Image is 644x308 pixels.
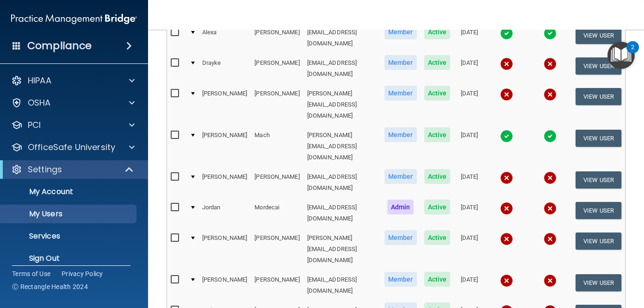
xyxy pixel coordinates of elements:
p: PCI [28,119,41,131]
img: tick.e7d51cea.svg [500,27,513,40]
td: [DATE] [454,167,485,198]
p: OfficeSafe University [28,142,115,153]
h4: Compliance [27,39,92,52]
td: Mach [251,126,303,167]
td: [PERSON_NAME] [251,84,303,126]
td: [PERSON_NAME] [198,270,251,301]
td: [EMAIL_ADDRESS][DOMAIN_NAME] [303,167,381,198]
span: Active [424,25,451,39]
td: [EMAIL_ADDRESS][DOMAIN_NAME] [303,53,381,84]
span: Active [424,55,451,70]
td: [PERSON_NAME] [251,167,303,198]
button: View User [576,233,621,250]
img: PMB logo [11,10,137,28]
span: Member [384,169,417,184]
p: My Users [6,209,132,219]
td: Jordan [198,198,251,228]
button: View User [576,202,621,219]
td: [PERSON_NAME] [198,126,251,167]
span: Member [384,86,417,101]
img: cross.ca9f0e7f.svg [500,57,513,70]
td: [DATE] [454,23,485,53]
td: [PERSON_NAME] [198,228,251,270]
img: cross.ca9f0e7f.svg [500,233,513,245]
td: [PERSON_NAME] [251,228,303,270]
span: Active [424,230,451,245]
img: cross.ca9f0e7f.svg [544,233,557,245]
span: Active [424,272,451,287]
span: Member [384,127,417,142]
p: My Account [6,187,132,196]
img: cross.ca9f0e7f.svg [500,274,513,287]
img: cross.ca9f0e7f.svg [544,274,557,287]
span: Member [384,55,417,70]
td: [EMAIL_ADDRESS][DOMAIN_NAME] [303,198,381,228]
span: Member [384,230,417,245]
a: Settings [11,164,134,175]
td: [EMAIL_ADDRESS][DOMAIN_NAME] [303,270,381,301]
p: HIPAA [28,75,51,86]
button: View User [576,274,621,291]
span: Member [384,25,417,39]
span: Admin [387,200,414,214]
td: [DATE] [454,53,485,84]
p: OSHA [28,97,51,108]
td: [DATE] [454,126,485,167]
a: Terms of Use [12,269,50,278]
td: Alexa [198,23,251,53]
img: cross.ca9f0e7f.svg [500,171,513,184]
td: [PERSON_NAME][EMAIL_ADDRESS][DOMAIN_NAME] [303,126,381,167]
div: 2 [631,47,634,59]
td: [EMAIL_ADDRESS][DOMAIN_NAME] [303,23,381,53]
td: [PERSON_NAME] [251,23,303,53]
p: Sign Out [6,254,132,263]
img: tick.e7d51cea.svg [500,130,513,143]
img: cross.ca9f0e7f.svg [544,171,557,184]
span: Active [424,86,451,101]
img: cross.ca9f0e7f.svg [544,57,557,70]
td: [DATE] [454,270,485,301]
img: cross.ca9f0e7f.svg [544,202,557,215]
a: OSHA [11,97,135,108]
p: Settings [28,164,62,175]
td: [PERSON_NAME] [198,167,251,198]
button: View User [576,57,621,75]
td: Drayke [198,53,251,84]
span: Active [424,200,451,214]
td: [PERSON_NAME][EMAIL_ADDRESS][DOMAIN_NAME] [303,84,381,126]
img: cross.ca9f0e7f.svg [544,88,557,101]
span: Ⓒ Rectangle Health 2024 [12,282,88,291]
img: cross.ca9f0e7f.svg [500,88,513,101]
td: [PERSON_NAME] [251,53,303,84]
td: [PERSON_NAME] [251,270,303,301]
button: View User [576,27,621,44]
img: cross.ca9f0e7f.svg [500,202,513,215]
img: tick.e7d51cea.svg [544,27,557,40]
td: [DATE] [454,84,485,126]
span: Member [384,272,417,287]
button: View User [576,130,621,147]
td: [PERSON_NAME] [198,84,251,126]
a: PCI [11,119,135,131]
td: [DATE] [454,198,485,228]
button: View User [576,88,621,105]
a: HIPAA [11,75,135,86]
td: Mordecai [251,198,303,228]
a: OfficeSafe University [11,142,135,153]
p: Services [6,232,132,241]
a: Privacy Policy [62,269,103,278]
td: [DATE] [454,228,485,270]
td: [PERSON_NAME][EMAIL_ADDRESS][DOMAIN_NAME] [303,228,381,270]
button: Open Resource Center, 2 new notifications [607,42,635,69]
span: Active [424,169,451,184]
button: View User [576,171,621,189]
span: Active [424,127,451,142]
img: tick.e7d51cea.svg [544,130,557,143]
